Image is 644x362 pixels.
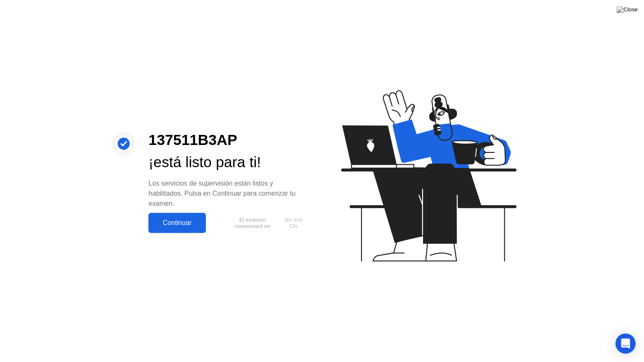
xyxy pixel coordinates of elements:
[148,213,206,233] button: Continuar
[148,151,309,173] div: ¡está listo para ti!
[210,215,309,231] button: El examen comenzará en9m and 53s
[148,129,309,151] div: 137511B3AP
[281,217,306,229] span: 9m and 53s
[151,219,203,227] div: Continuar
[148,178,309,209] div: Los servicios de supervisión están listos y habilitados. Pulsa en Continuar para comenzar tu examen.
[617,6,638,13] img: Close
[615,334,636,354] div: Open Intercom Messenger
